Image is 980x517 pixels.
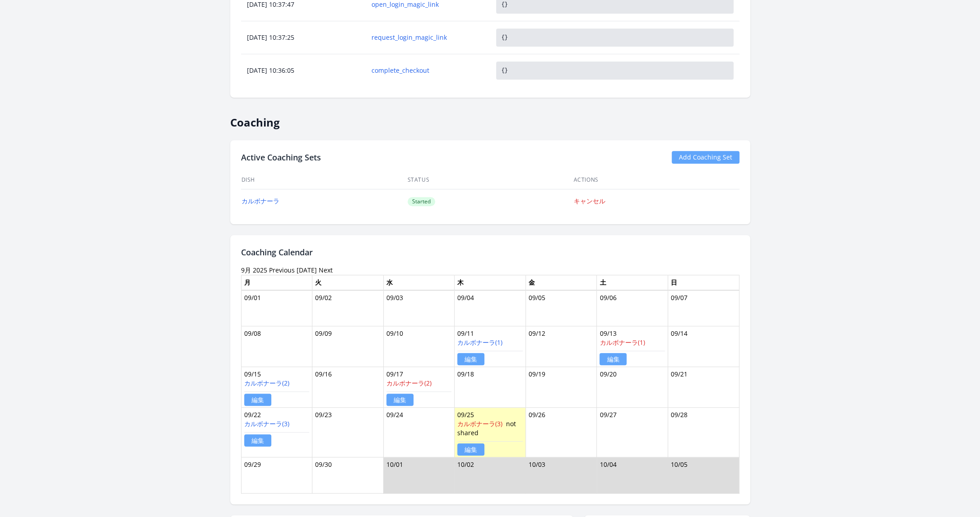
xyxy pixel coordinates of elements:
td: 09/22 [241,408,312,457]
a: カルボナーラ(1) [599,338,645,347]
td: 09/08 [241,326,312,367]
th: Dish [241,171,407,189]
a: Next [319,266,333,274]
td: 09/02 [312,290,384,326]
a: [DATE] [297,266,317,274]
span: not shared [457,419,516,437]
td: 09/28 [668,408,739,457]
h2: Active Coaching Sets [241,151,321,164]
th: 金 [525,275,597,290]
td: 09/27 [597,408,668,457]
td: 09/13 [597,326,668,367]
td: 09/25 [455,408,526,457]
td: 10/02 [455,457,526,493]
span: Started [408,197,435,206]
td: 09/15 [241,367,312,408]
td: 09/30 [312,457,384,493]
td: 09/03 [383,290,455,326]
pre: {} [496,61,734,80]
td: 10/04 [597,457,668,493]
a: 編集 [599,353,627,365]
td: 09/12 [525,326,597,367]
td: 09/29 [241,457,312,493]
div: [DATE] 10:36:05 [242,66,365,75]
a: カルボナーラ(2) [386,379,432,387]
a: Add Coaching Set [672,151,739,164]
th: 木 [455,275,526,290]
td: 09/26 [525,408,597,457]
th: 日 [668,275,739,290]
a: 編集 [386,394,413,406]
th: 火 [312,275,384,290]
td: 09/21 [668,367,739,408]
td: 09/18 [455,367,526,408]
a: request_login_magic_link [372,33,484,42]
a: 編集 [457,353,484,365]
td: 09/06 [597,290,668,326]
td: 09/05 [525,290,597,326]
time: 9月 2025 [241,266,267,274]
td: 09/24 [383,408,455,457]
a: カルボナーラ(1) [457,338,502,347]
th: 月 [241,275,312,290]
td: 10/01 [383,457,455,493]
td: 09/19 [525,367,597,408]
a: カルボナーラ [242,197,279,205]
td: 09/23 [312,408,384,457]
td: 09/16 [312,367,384,408]
a: 編集 [244,434,271,446]
a: カルボナーラ(3) [457,419,502,428]
td: 10/05 [668,457,739,493]
div: [DATE] 10:37:25 [242,33,365,42]
td: 09/14 [668,326,739,367]
a: Previous [269,266,295,274]
td: 10/03 [525,457,597,493]
h2: Coaching Calendar [241,246,739,258]
h2: Coaching [230,108,750,129]
td: 09/01 [241,290,312,326]
a: カルボナーラ(2) [244,379,289,387]
td: 09/17 [383,367,455,408]
th: 水 [383,275,455,290]
td: 09/10 [383,326,455,367]
a: キャンセル [574,197,605,205]
td: 09/20 [597,367,668,408]
td: 09/09 [312,326,384,367]
a: 編集 [244,394,271,406]
td: 09/11 [455,326,526,367]
td: 09/04 [455,290,526,326]
a: カルボナーラ(3) [244,419,289,428]
th: Status [407,171,573,189]
th: Actions [573,171,739,189]
a: complete_checkout [372,66,484,75]
th: 土 [597,275,668,290]
td: 09/07 [668,290,739,326]
pre: {} [496,28,734,47]
a: 編集 [457,443,484,456]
